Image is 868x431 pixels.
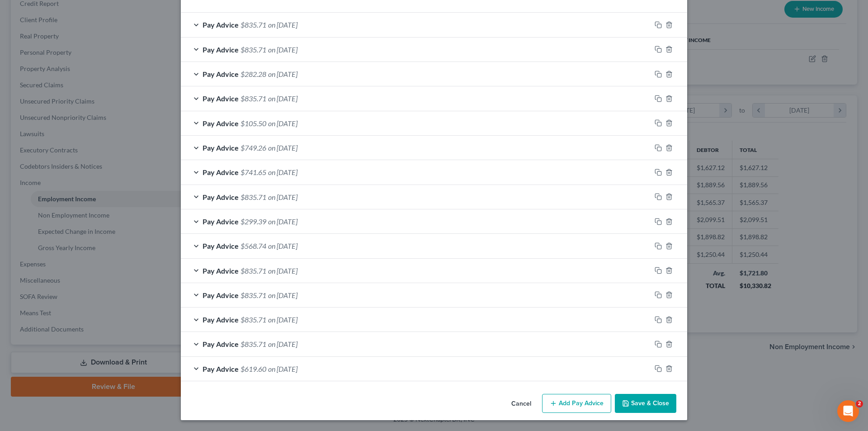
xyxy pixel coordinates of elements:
span: Pay Advice [203,266,239,275]
span: $299.39 [241,217,266,226]
span: $741.65 [241,168,266,176]
span: on [DATE] [268,217,297,226]
span: on [DATE] [268,365,297,373]
span: on [DATE] [268,291,297,299]
span: on [DATE] [268,94,297,103]
span: $835.71 [241,340,266,348]
span: on [DATE] [268,315,297,324]
span: on [DATE] [268,119,297,128]
span: $835.71 [241,45,266,54]
span: on [DATE] [268,168,297,176]
span: $568.74 [241,242,266,250]
span: on [DATE] [268,340,297,348]
span: Pay Advice [203,119,239,128]
span: Pay Advice [203,168,239,176]
span: on [DATE] [268,20,297,29]
span: Pay Advice [203,365,239,373]
span: on [DATE] [268,266,297,275]
span: $835.71 [241,193,266,201]
span: Pay Advice [203,94,239,103]
span: on [DATE] [268,70,297,78]
span: $835.71 [241,315,266,324]
button: Add Pay Advice [542,394,611,413]
button: Cancel [504,395,538,413]
iframe: Intercom live chat [837,400,859,422]
span: on [DATE] [268,193,297,201]
span: Pay Advice [203,143,239,152]
span: Pay Advice [203,291,239,299]
span: Pay Advice [203,242,239,250]
button: Save & Close [615,394,676,413]
span: on [DATE] [268,242,297,250]
span: Pay Advice [203,45,239,54]
span: $105.50 [241,119,266,128]
span: $835.71 [241,291,266,299]
span: Pay Advice [203,70,239,78]
span: Pay Advice [203,340,239,348]
span: $835.71 [241,266,266,275]
span: on [DATE] [268,143,297,152]
span: Pay Advice [203,193,239,201]
span: 2 [856,400,863,407]
span: Pay Advice [203,315,239,324]
span: $619.60 [241,365,266,373]
span: on [DATE] [268,45,297,54]
span: $749.26 [241,143,266,152]
span: Pay Advice [203,20,239,29]
span: $282.28 [241,70,266,78]
span: Pay Advice [203,217,239,226]
span: $835.71 [241,20,266,29]
span: $835.71 [241,94,266,103]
